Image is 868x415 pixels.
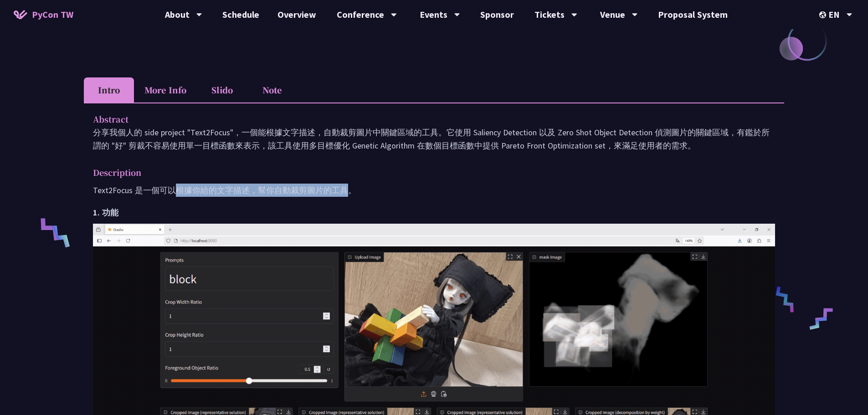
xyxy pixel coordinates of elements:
li: Slido [197,77,247,102]
p: Description [93,166,757,179]
a: PyCon TW [5,3,82,26]
p: Text2Focus 是一個可以根據你給的文字描述，幫你自動裁剪圖片的工具。 [93,184,775,197]
img: Home icon of PyCon TW 2025 [14,10,27,19]
li: More Info [134,77,197,102]
img: Locale Icon [819,11,828,18]
li: Note [247,77,297,102]
p: Abstract [93,113,757,126]
h2: 1. 功能 [93,206,775,219]
span: PyCon TW [32,8,73,21]
li: Intro [84,77,134,102]
p: 分享我個人的 side project "Text2Focus"，一個能根據文字描述，自動裁剪圖片中關鍵區域的工具。它使用 Saliency Detection 以及 Zero Shot Obj... [93,126,775,152]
